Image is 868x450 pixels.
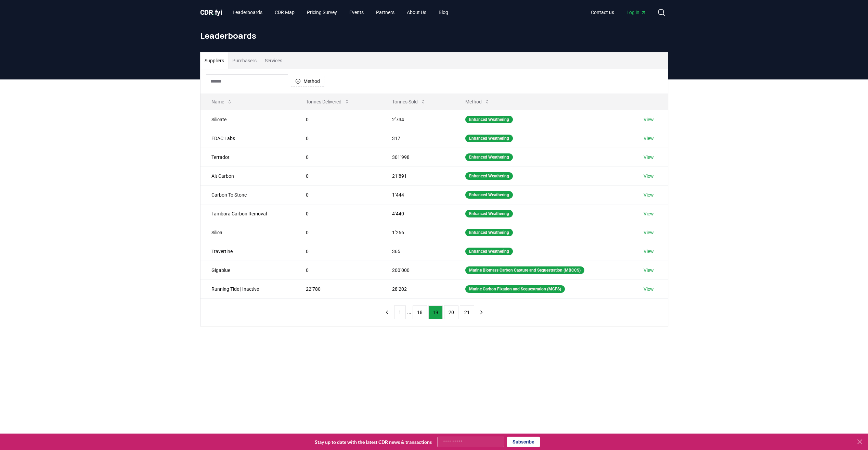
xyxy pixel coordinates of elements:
td: Silicate [200,110,295,129]
td: 22’780 [295,279,381,298]
li: ... [407,308,411,316]
a: Leaderboards [227,6,268,18]
button: previous page [381,305,393,319]
td: 2’734 [381,110,454,129]
span: . [213,8,215,16]
a: Events [344,6,369,18]
button: Method [291,76,324,87]
td: 301’998 [381,148,454,166]
button: Tonnes Delivered [300,95,355,109]
td: 28’202 [381,279,454,298]
td: 1’266 [381,223,454,242]
div: Marine Carbon Fixation and Sequestration (MCFS) [465,285,565,293]
button: Tonnes Sold [387,95,431,109]
a: Log in [621,6,652,18]
td: 1’444 [381,185,454,204]
div: Enhanced Weathering [465,172,513,180]
td: Alt Carbon [200,166,295,185]
div: Enhanced Weathering [465,210,513,217]
td: Silica [200,223,295,242]
a: Contact us [585,6,620,18]
div: Enhanced Weathering [465,116,513,123]
div: Enhanced Weathering [465,248,513,255]
a: View [644,229,654,236]
div: Enhanced Weathering [465,191,513,199]
span: Log in [626,9,646,16]
div: Marine Biomass Carbon Capture and Sequestration (MBCCS) [465,266,584,274]
button: Suppliers [200,52,228,69]
td: 0 [295,166,381,185]
td: 0 [295,204,381,223]
a: View [644,210,654,217]
td: 4’440 [381,204,454,223]
td: Running Tide | Inactive [200,279,295,298]
a: CDR.fyi [200,8,222,17]
a: Pricing Survey [301,6,342,18]
button: Purchasers [228,52,261,69]
a: View [644,248,654,255]
a: View [644,116,654,123]
td: 0 [295,110,381,129]
nav: Main [227,6,454,18]
a: View [644,191,654,198]
td: Carbon To Stone [200,185,295,204]
a: View [644,267,654,274]
h1: Leaderboards [200,30,668,41]
div: Enhanced Weathering [465,153,513,161]
td: 0 [295,223,381,242]
button: 21 [460,305,474,319]
td: 0 [295,129,381,148]
td: 200’000 [381,261,454,279]
a: View [644,135,654,142]
td: Tambora Carbon Removal [200,204,295,223]
td: Travertine [200,242,295,261]
a: View [644,154,654,161]
td: Terradot [200,148,295,166]
div: Enhanced Weathering [465,229,513,236]
button: Services [261,52,286,69]
a: View [644,286,654,292]
a: CDR Map [269,6,300,18]
button: 19 [428,305,443,319]
a: About Us [401,6,432,18]
td: Gigablue [200,261,295,279]
td: 0 [295,261,381,279]
td: 317 [381,129,454,148]
td: 21’891 [381,166,454,185]
td: 0 [295,242,381,261]
td: EDAC Labs [200,129,295,148]
button: 18 [413,305,427,319]
button: 1 [394,305,406,319]
button: Method [460,95,495,109]
button: next page [476,305,487,319]
a: View [644,173,654,179]
span: CDR fyi [200,8,222,16]
td: 365 [381,242,454,261]
nav: Main [585,6,652,18]
a: Blog [433,6,454,18]
td: 0 [295,148,381,166]
button: Name [206,95,238,109]
button: 20 [444,305,458,319]
div: Enhanced Weathering [465,135,513,142]
td: 0 [295,185,381,204]
a: Partners [371,6,400,18]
